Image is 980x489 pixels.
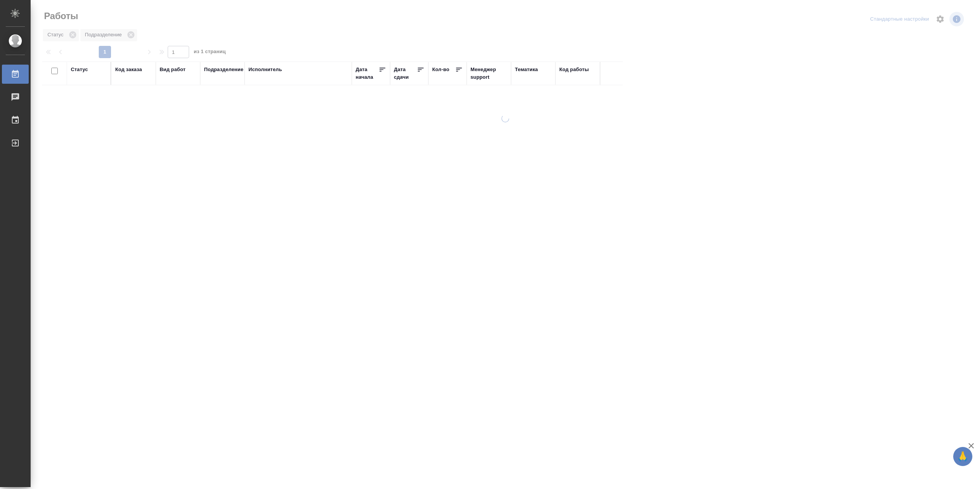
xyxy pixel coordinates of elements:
[470,66,507,81] div: Менеджер support
[559,66,589,73] div: Код работы
[356,66,379,81] div: Дата начала
[956,448,969,465] span: 🙏
[432,66,449,73] div: Кол-во
[71,66,88,73] div: Статус
[394,66,417,81] div: Дата сдачи
[953,447,972,466] button: 🙏
[248,66,282,73] div: Исполнитель
[160,66,186,73] div: Вид работ
[115,66,142,73] div: Код заказа
[204,66,243,73] div: Подразделение
[515,66,538,73] div: Тематика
